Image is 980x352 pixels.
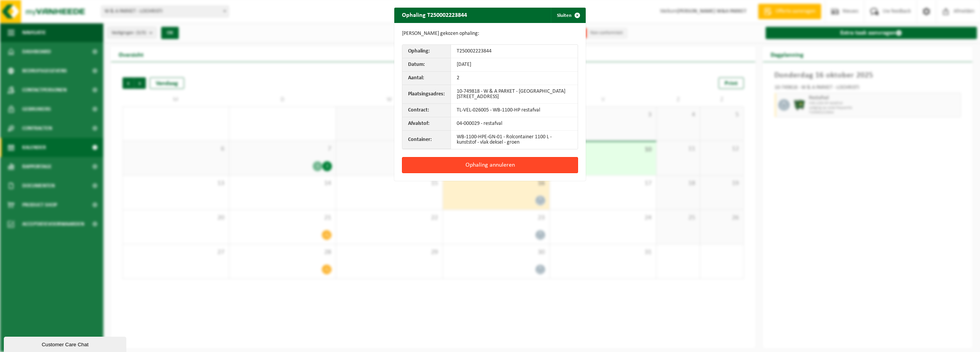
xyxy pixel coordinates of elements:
[451,131,578,149] td: WB-1100-HPE-GN-01 - Rolcontainer 1100 L - kunststof - vlak deksel - groen
[402,117,451,131] th: Afvalstof:
[402,45,451,58] th: Ophaling:
[551,8,585,23] button: Sluiten
[402,72,451,85] th: Aantal:
[402,85,451,104] th: Plaatsingsadres:
[402,58,451,72] th: Datum:
[451,85,578,104] td: 10-749818 - W & A PARKET - [GEOGRAPHIC_DATA][STREET_ADDRESS]
[394,8,475,22] h2: Ophaling T250002223844
[451,58,578,72] td: [DATE]
[402,31,578,37] p: [PERSON_NAME] gekozen ophaling:
[4,335,128,352] iframe: chat widget
[451,104,578,117] td: TL-VEL-026005 - WB-1100-HP restafval
[402,104,451,117] th: Contract:
[402,157,578,173] button: Ophaling annuleren
[451,117,578,131] td: 04-000029 - restafval
[402,131,451,149] th: Container:
[451,45,578,58] td: T250002223844
[451,72,578,85] td: 2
